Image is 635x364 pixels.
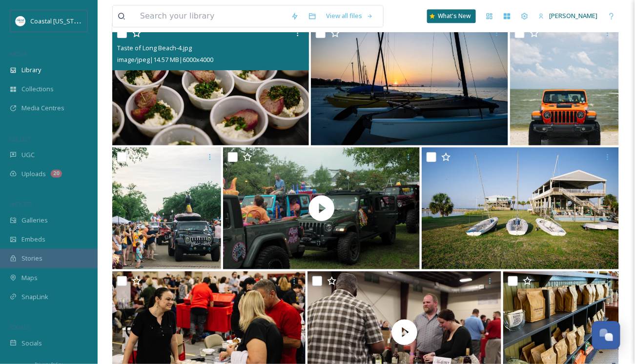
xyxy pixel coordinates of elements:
[21,216,48,225] span: Galleries
[10,135,31,142] span: COLLECT
[311,23,508,145] img: Long Beach Sunrise9.jpg
[21,84,54,94] span: Collections
[21,169,46,179] span: Uploads
[550,11,598,20] span: [PERSON_NAME]
[321,6,378,25] a: View all files
[112,23,309,145] img: Taste of Long Beach-4.jpg
[21,254,42,263] span: Stories
[533,6,603,25] a: [PERSON_NAME]
[10,201,32,208] span: WIDGETS
[16,16,25,26] img: download%20%281%29.jpeg
[112,147,221,269] img: Jeep-n the Coast-31.jpg
[30,16,86,25] span: Coastal [US_STATE]
[422,147,618,269] img: Long Beach Sunrise48.jpg
[223,147,420,269] img: thumbnail
[117,55,213,64] span: image/jpeg | 14.57 MB | 6000 x 4000
[10,50,27,58] span: MEDIA
[21,103,64,113] span: Media Centres
[21,150,35,160] span: UGC
[21,292,48,302] span: SnapLink
[135,5,286,27] input: Search your library
[427,9,476,23] a: What's New
[21,235,45,244] span: Embeds
[51,170,62,178] div: 20
[21,65,41,75] span: Library
[10,324,29,331] span: SOCIALS
[117,43,192,52] span: Taste of Long Beach-4.jpg
[21,339,42,348] span: Socials
[21,273,38,283] span: Maps
[510,23,619,145] img: Jeep-n the Coast-13.jpg
[592,321,620,349] button: Open Chat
